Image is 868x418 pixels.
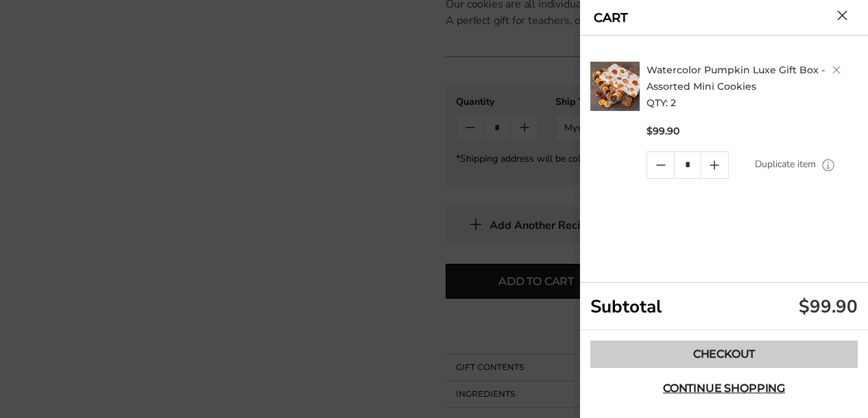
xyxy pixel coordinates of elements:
span: $99.90 [647,125,679,138]
input: Quantity Input [674,152,701,178]
a: Quantity minus button [647,152,674,178]
a: Delete product [832,66,841,74]
div: $99.90 [799,295,858,319]
h2: QTY: 2 [647,62,862,111]
button: Continue shopping [590,375,858,402]
a: Checkout [590,341,858,368]
span: Continue shopping [663,383,785,394]
img: C. Krueger's. image [590,62,640,111]
a: Watercolor Pumpkin Luxe Gift Box - Assorted Mini Cookies [647,64,825,93]
a: Quantity plus button [701,152,728,178]
button: Close cart [837,10,847,21]
div: Subtotal [580,283,868,330]
a: CART [594,12,628,24]
a: Duplicate item [755,157,816,172]
iframe: Sign Up via Text for Offers [11,366,142,407]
